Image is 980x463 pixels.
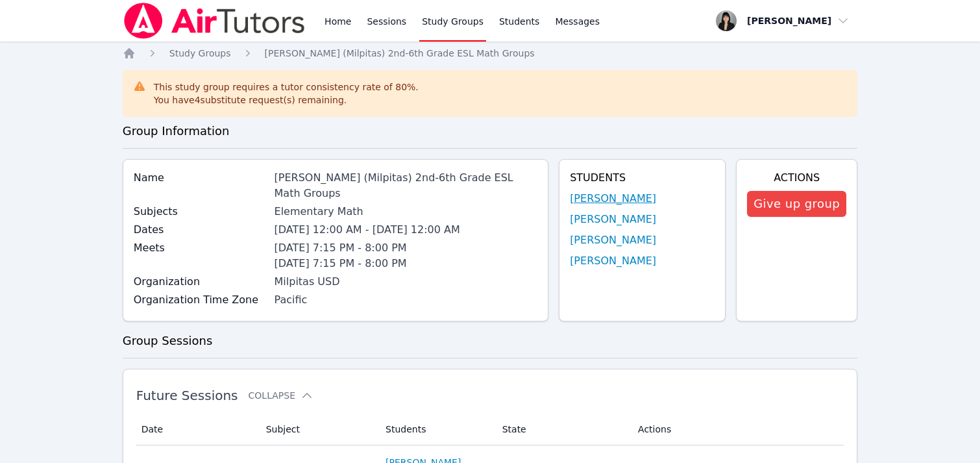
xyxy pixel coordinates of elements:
[570,170,715,186] h4: Students
[275,256,538,271] li: [DATE] 7:15 PM - 8:00 PM
[154,94,419,106] div: You have 4 substitute request(s) remaining.
[134,170,267,186] label: Name
[275,240,538,256] li: [DATE] 7:15 PM - 8:00 PM
[275,204,538,219] div: Elementary Math
[275,223,460,236] span: [DATE] 12:00 AM - [DATE] 12:00 AM
[136,388,238,403] span: Future Sessions
[555,15,600,28] span: Messages
[169,48,231,58] span: Study Groups
[134,240,267,256] label: Meets
[275,274,538,290] div: Milpitas USD
[134,274,267,290] label: Organization
[747,191,846,217] button: Give up group
[378,414,495,445] th: Students
[570,253,656,269] a: [PERSON_NAME]
[747,170,846,186] h4: Actions
[249,389,313,402] button: Collapse
[570,191,656,206] a: [PERSON_NAME]
[123,332,858,350] h3: Group Sessions
[134,292,267,308] label: Organization Time Zone
[134,204,267,219] label: Subjects
[570,232,656,248] a: [PERSON_NAME]
[154,81,419,106] div: This study group requires a tutor consistency rate of 80 %.
[630,414,844,445] th: Actions
[123,122,858,140] h3: Group Information
[123,47,858,60] nav: Breadcrumb
[258,414,378,445] th: Subject
[136,414,258,445] th: Date
[570,212,656,227] a: [PERSON_NAME]
[495,414,630,445] th: State
[265,47,535,60] a: [PERSON_NAME] (Milpitas) 2nd-6th Grade ESL Math Groups
[134,222,267,238] label: Dates
[275,292,538,308] div: Pacific
[123,3,306,39] img: Air Tutors
[275,170,538,201] div: [PERSON_NAME] (Milpitas) 2nd-6th Grade ESL Math Groups
[265,48,535,58] span: [PERSON_NAME] (Milpitas) 2nd-6th Grade ESL Math Groups
[169,47,231,60] a: Study Groups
